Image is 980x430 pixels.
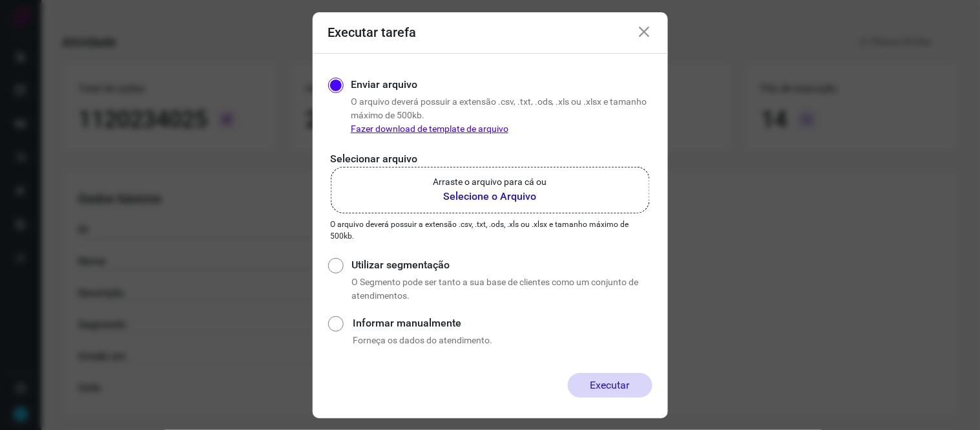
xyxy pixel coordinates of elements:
b: Selecione o Arquivo [433,189,547,204]
label: Enviar arquivo [351,77,417,92]
p: O Segmento pode ser tanto a sua base de clientes como um conjunto de atendimentos. [351,275,652,303]
a: Fazer download de template de arquivo [351,124,508,134]
p: Arraste o arquivo para cá ou [433,175,547,189]
label: Informar manualmente [353,316,652,331]
p: O arquivo deverá possuir a extensão .csv, .txt, .ods, .xls ou .xlsx e tamanho máximo de 500kb. [351,95,652,136]
button: Executar [568,373,652,398]
h3: Executar tarefa [328,25,417,40]
p: O arquivo deverá possuir a extensão .csv, .txt, .ods, .xls ou .xlsx e tamanho máximo de 500kb. [331,219,650,242]
p: Forneça os dados do atendimento. [353,334,652,347]
label: Utilizar segmentação [351,257,652,273]
p: Selecionar arquivo [331,151,650,167]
